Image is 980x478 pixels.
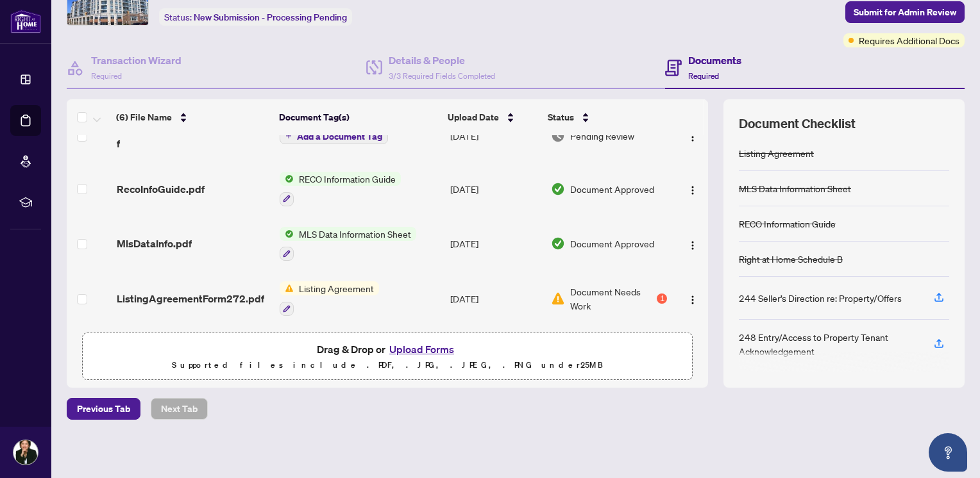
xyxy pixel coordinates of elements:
[285,133,292,139] span: plus
[551,129,565,143] img: Document Status
[13,440,38,465] img: Profile Icon
[688,240,698,251] img: Logo
[551,182,565,196] img: Document Status
[151,398,208,420] button: Next Tab
[91,53,182,68] h4: Transaction Wizard
[688,295,698,305] img: Logo
[682,126,703,146] button: Logo
[280,281,379,316] button: Status IconListing Agreement
[570,182,654,196] span: Document Approved
[739,115,856,133] span: Document Checklist
[682,179,703,199] button: Logo
[739,252,843,266] div: Right at Home Schedule B
[297,132,382,141] span: Add a Document Tag
[688,53,741,68] h4: Documents
[280,172,401,206] button: Status IconRECO Information Guide
[159,8,352,26] div: Status:
[385,341,458,358] button: Upload Forms
[448,110,499,124] span: Upload Date
[739,330,918,358] div: 248 Entry/Access to Property Tenant Acknowledgement
[117,236,192,251] span: MlsDataInfo.pdf
[294,281,379,295] span: Listing Agreement
[739,217,836,231] div: RECO Information Guide
[117,120,270,151] span: ListingAgreementForm2721.pdf
[854,2,956,22] span: Submit for Admin Review
[682,288,703,309] button: Logo
[739,146,814,160] div: Listing Agreement
[688,185,698,195] img: Logo
[859,33,959,47] span: Requires Additional Docs
[77,399,130,419] span: Previous Tab
[10,10,41,33] img: logo
[280,227,294,241] img: Status Icon
[682,233,703,254] button: Logo
[445,110,546,161] td: [DATE]
[294,227,416,241] span: MLS Data Information Sheet
[280,129,388,144] button: Add a Document Tag
[845,1,965,23] button: Submit for Admin Review
[551,292,565,306] img: Document Status
[317,341,458,358] span: Drag & Drop or
[551,236,565,251] img: Document Status
[111,99,274,135] th: (6) File Name
[91,71,122,81] span: Required
[739,291,902,305] div: 244 Seller’s Direction re: Property/Offers
[280,227,416,261] button: Status IconMLS Data Information Sheet
[117,181,205,197] span: RecoInfoGuide.pdf
[443,99,543,135] th: Upload Date
[445,161,546,217] td: [DATE]
[570,236,654,251] span: Document Approved
[90,358,684,373] p: Supported files include .PDF, .JPG, .JPEG, .PNG under 25 MB
[543,99,668,135] th: Status
[274,99,443,135] th: Document Tag(s)
[280,172,294,186] img: Status Icon
[657,293,667,304] div: 1
[570,284,654,313] span: Document Needs Work
[294,172,401,186] span: RECO Information Guide
[194,12,347,23] span: New Submission - Processing Pending
[117,291,264,306] span: ListingAgreementForm272.pdf
[929,433,967,472] button: Open asap
[445,271,546,326] td: [DATE]
[389,53,495,68] h4: Details & People
[389,71,495,81] span: 3/3 Required Fields Completed
[83,333,692,381] span: Drag & Drop orUpload FormsSupported files include .PDF, .JPG, .JPEG, .PNG under25MB
[445,217,546,272] td: [DATE]
[67,398,140,420] button: Previous Tab
[116,110,172,124] span: (6) File Name
[570,129,634,143] span: Pending Review
[688,132,698,142] img: Logo
[688,71,719,81] span: Required
[548,110,574,124] span: Status
[280,128,388,144] button: Add a Document Tag
[280,281,294,295] img: Status Icon
[739,181,851,195] div: MLS Data Information Sheet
